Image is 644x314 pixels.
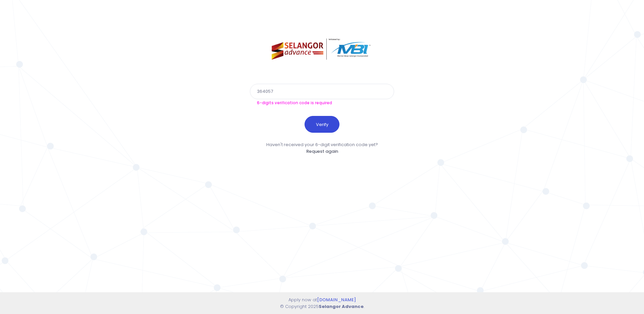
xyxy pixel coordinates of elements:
[250,100,394,106] div: 6-digits verification code is required
[317,297,356,303] a: [DOMAIN_NAME]
[305,116,339,133] button: Verify
[319,303,364,310] strong: Selangor Advance
[250,84,394,99] input: 6 Digits Verification Code
[266,141,378,148] span: Haven't received your 6-digit verification code yet?
[272,39,373,60] img: selangor-advance.png
[306,148,338,154] a: Request again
